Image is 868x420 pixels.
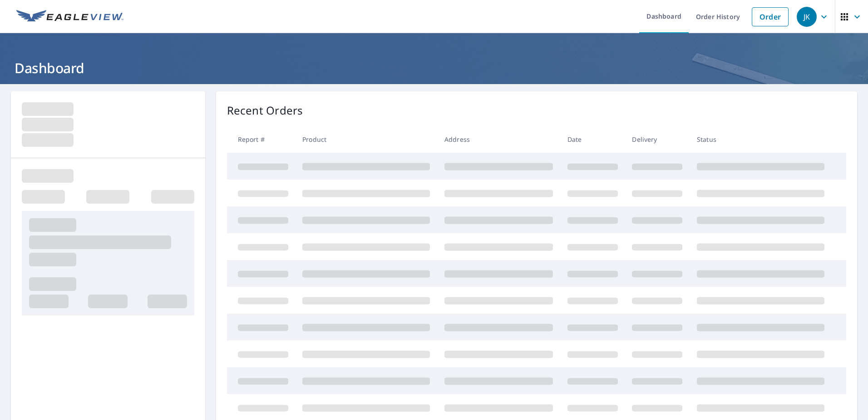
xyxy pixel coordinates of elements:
a: Order [752,7,789,26]
th: Report # [227,126,296,153]
th: Address [437,126,560,153]
img: EV Logo [16,10,123,24]
th: Product [295,126,437,153]
th: Delivery [625,126,690,153]
th: Date [560,126,625,153]
p: Recent Orders [227,102,303,119]
div: JK [797,7,817,27]
th: Status [690,126,832,153]
h1: Dashboard [11,59,857,77]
